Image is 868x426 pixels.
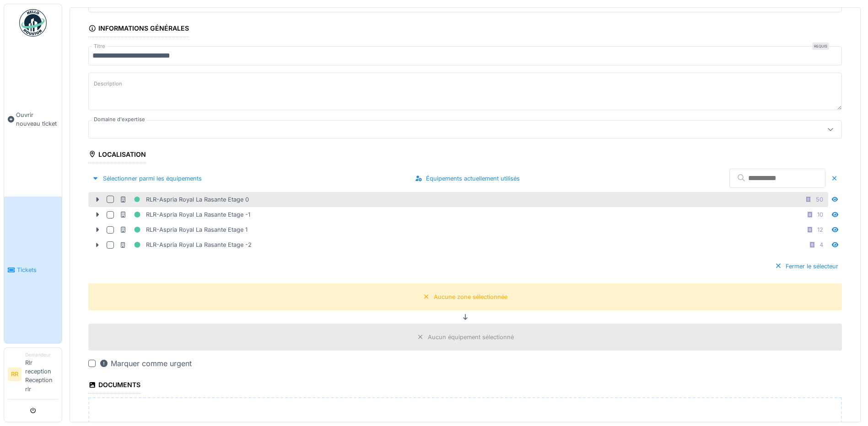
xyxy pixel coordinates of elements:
div: Aucun équipement sélectionné [428,333,514,341]
div: Documents [88,378,140,394]
div: 50 [816,195,823,204]
div: Fermer le sélecteur [771,260,842,272]
img: Badge_color-CXgf-gQk.svg [19,9,47,37]
div: Requis [812,43,829,50]
div: 12 [817,225,823,234]
div: RLR-Aspria Royal La Rasante Etage 1 [119,224,248,235]
div: Localisation [88,148,146,163]
div: RLR-Aspria Royal La Rasante Etage -1 [119,209,250,220]
label: Description [92,78,124,90]
div: Informations générales [88,21,189,37]
li: RR [8,367,22,381]
div: 4 [819,240,823,249]
div: Aucune zone sélectionnée [434,293,507,301]
div: Marquer comme urgent [99,358,192,369]
div: Sélectionner parmi les équipements [88,172,205,185]
div: RLR-Aspria Royal La Rasante Etage 0 [119,194,249,205]
div: RLR-Aspria Royal La Rasante Etage -2 [119,239,252,250]
span: Ouvrir nouveau ticket [16,111,58,128]
div: Demandeur [25,351,58,358]
span: Tickets [17,266,58,274]
label: Domaine d'expertise [92,116,147,123]
label: Titre [92,43,107,50]
a: Tickets [4,197,62,343]
a: RR DemandeurRlr reception Reception rlr [8,351,58,399]
div: Équipements actuellement utilisés [411,172,523,185]
li: Rlr reception Reception rlr [25,351,58,397]
a: Ouvrir nouveau ticket [4,42,62,197]
div: 10 [817,210,823,219]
